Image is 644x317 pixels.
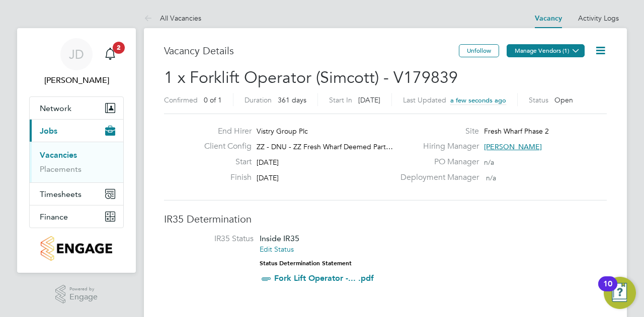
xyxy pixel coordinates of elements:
button: Jobs [30,120,123,142]
span: [DATE] [257,158,279,167]
span: Engage [69,293,98,301]
label: Start [196,157,252,167]
span: Timesheets [40,189,82,199]
span: Network [40,103,71,113]
span: ZZ - DNU - ZZ Fresh Wharf Deemed Part… [257,142,393,151]
a: All Vacancies [144,14,201,23]
div: 10 [603,284,612,297]
span: Vistry Group Plc [257,127,308,136]
label: Client Config [196,141,252,152]
h3: Vacancy Details [164,44,459,57]
img: countryside-properties-logo-retina.png [41,236,112,261]
a: JD[PERSON_NAME] [29,38,124,86]
button: Network [30,97,123,119]
span: a few seconds ago [450,96,506,104]
label: Last Updated [403,95,446,104]
a: Edit Status [260,245,294,254]
a: Powered byEngage [55,285,98,304]
label: End Hirer [196,126,252,137]
button: Open Resource Center, 10 new notifications [604,277,636,309]
button: Unfollow [459,44,499,57]
label: PO Manager [394,157,479,167]
span: JD [69,48,84,61]
span: n/a [486,173,496,182]
a: Fork Lift Operator -... .pdf [274,273,374,283]
button: Manage Vendors (1) [507,44,585,57]
span: [DATE] [257,173,279,182]
label: Site [394,126,479,137]
span: [PERSON_NAME] [484,142,542,151]
span: 0 of 1 [204,95,222,104]
label: Hiring Manager [394,141,479,152]
a: Activity Logs [578,14,619,23]
a: 2 [100,38,120,70]
span: Fresh Wharf Phase 2 [484,127,549,136]
a: Vacancy [535,14,562,23]
nav: Main navigation [17,28,136,273]
button: Finance [30,205,123,228]
div: Jobs [30,142,123,182]
label: Finish [196,172,252,183]
span: 1 x Forklift Operator (Simcott) - V179839 [164,68,458,87]
strong: Status Determination Statement [260,260,352,267]
span: Inside IR35 [260,234,299,243]
span: n/a [484,158,494,167]
label: Deployment Manager [394,172,479,183]
label: Duration [245,95,272,104]
a: Placements [40,164,82,174]
h3: IR35 Determination [164,213,607,226]
label: IR35 Status [174,234,254,244]
label: Confirmed [164,95,198,104]
span: [DATE] [358,95,380,104]
span: Open [554,95,573,104]
span: Powered by [69,285,98,293]
span: 361 days [278,95,306,104]
span: Jobs [40,126,57,136]
span: Finance [40,212,68,222]
span: 2 [113,42,125,54]
button: Timesheets [30,183,123,205]
a: Vacancies [40,150,77,160]
span: James Davey [29,74,124,86]
a: Go to home page [29,236,124,261]
label: Status [529,95,548,104]
label: Start In [329,95,352,104]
